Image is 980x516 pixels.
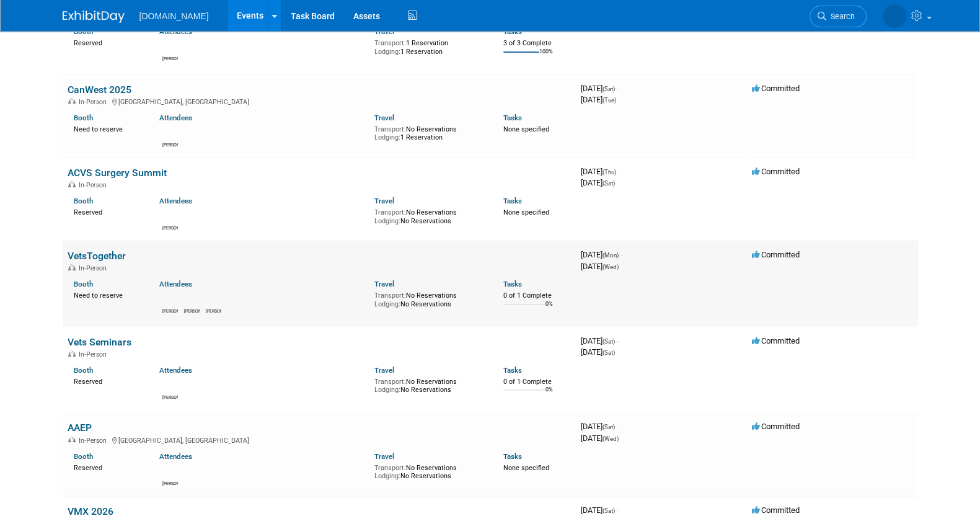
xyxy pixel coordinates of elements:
[374,48,400,56] span: Lodging:
[74,113,93,122] a: Booth
[74,197,93,205] a: Booth
[603,252,619,259] span: (Mon)
[617,505,619,515] span: -
[374,208,406,216] span: Transport:
[68,250,126,262] a: VetsTogether
[503,197,522,205] a: Tasks
[68,264,76,270] img: In-Person Event
[163,126,178,141] img: Shawn Wilkie
[581,434,619,443] span: [DATE]
[776,6,833,27] a: Search
[374,217,400,225] span: Lodging:
[74,27,93,36] a: Booth
[752,250,800,259] span: Committed
[68,437,76,443] img: In-Person Event
[374,197,394,205] a: Travel
[163,465,178,479] img: Shawn Wilkie
[617,422,619,431] span: -
[503,208,549,216] span: None specified
[603,424,615,430] span: (Sat)
[374,472,400,480] span: Lodging:
[503,280,522,288] a: Tasks
[581,262,619,271] span: [DATE]
[139,11,209,21] span: [DOMAIN_NAME]
[74,280,93,288] a: Booth
[68,84,131,96] a: CanWest 2025
[374,386,400,394] span: Lodging:
[68,181,76,187] img: In-Person Event
[581,336,619,345] span: [DATE]
[374,300,400,308] span: Lodging:
[581,505,619,515] span: [DATE]
[503,452,522,461] a: Tasks
[68,435,571,445] div: [GEOGRAPHIC_DATA], [GEOGRAPHIC_DATA]
[374,123,485,142] div: No Reservations 1 Reservation
[206,292,221,307] img: David Han
[74,123,141,134] div: Need to reserve
[374,27,394,36] a: Travel
[503,291,571,300] div: 0 of 1 Complete
[581,167,620,176] span: [DATE]
[374,378,406,386] span: Transport:
[603,507,615,514] span: (Sat)
[74,37,141,48] div: Reserved
[162,393,178,401] div: Shawn Wilkie
[79,437,110,445] span: In-Person
[79,264,110,272] span: In-Person
[74,289,141,300] div: Need to reserve
[159,197,192,205] a: Attendees
[74,366,93,375] a: Booth
[603,264,619,270] span: (Wed)
[163,209,178,224] img: Lucas Smith
[374,375,485,394] div: No Reservations No Reservations
[503,378,571,386] div: 0 of 1 Complete
[68,350,76,357] img: In-Person Event
[159,452,192,461] a: Attendees
[74,452,93,461] a: Booth
[539,48,553,65] td: 100%
[79,181,110,189] span: In-Person
[603,180,615,187] span: (Sat)
[503,27,522,36] a: Tasks
[603,97,616,104] span: (Tue)
[503,125,549,133] span: None specified
[162,141,178,148] div: Shawn Wilkie
[617,84,619,93] span: -
[752,84,800,93] span: Committed
[374,125,406,133] span: Transport:
[581,178,615,187] span: [DATE]
[503,366,522,375] a: Tasks
[581,422,619,431] span: [DATE]
[620,250,622,259] span: -
[374,37,485,56] div: 1 Reservation 1 Reservation
[374,366,394,375] a: Travel
[79,98,110,106] span: In-Person
[752,336,800,345] span: Committed
[603,169,616,176] span: (Thu)
[162,224,178,231] div: Lucas Smith
[374,113,394,122] a: Travel
[159,366,192,375] a: Attendees
[581,84,619,93] span: [DATE]
[752,167,800,176] span: Committed
[545,386,553,403] td: 0%
[63,11,125,23] img: ExhibitDay
[617,336,619,345] span: -
[159,280,192,288] a: Attendees
[503,113,522,122] a: Tasks
[374,461,485,481] div: No Reservations No Reservations
[74,375,141,386] div: Reserved
[68,422,92,434] a: AAEP
[163,40,178,55] img: Kiersten Hackett
[374,206,485,225] div: No Reservations No Reservations
[68,167,167,179] a: ACVS Surgery Summit
[603,338,615,345] span: (Sat)
[545,301,553,318] td: 0%
[581,95,616,104] span: [DATE]
[374,464,406,472] span: Transport:
[185,292,200,307] img: Kiersten Hackett
[603,349,615,356] span: (Sat)
[752,422,800,431] span: Committed
[374,39,406,47] span: Transport:
[503,39,571,48] div: 3 of 3 Complete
